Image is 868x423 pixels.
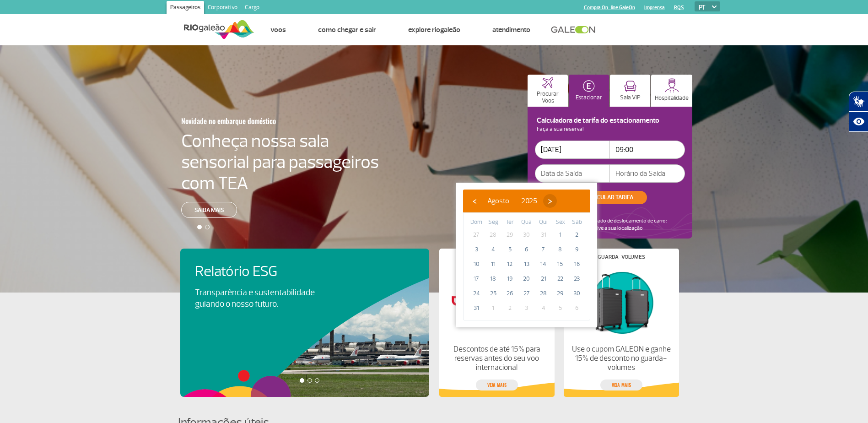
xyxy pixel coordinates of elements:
[552,217,569,228] th: weekday
[456,183,597,327] bs-datepicker-container: calendar
[542,77,553,88] img: airplaneHome.svg
[241,1,263,16] a: Cargo
[447,345,546,372] p: Descontos de até 15% para reservas antes do seu voo internacional
[469,242,484,257] span: 3
[553,301,567,315] span: 5
[536,257,551,271] span: 14
[570,271,584,286] span: 23
[518,217,535,228] th: weekday
[570,257,584,271] span: 16
[570,228,584,242] span: 2
[553,228,567,242] span: 1
[486,228,501,242] span: 28
[598,255,645,260] h4: Guarda-volumes
[610,75,650,107] button: Sala VIP
[536,242,551,257] span: 7
[501,217,518,228] th: weekday
[655,95,689,102] p: Hospitalidade
[570,242,584,257] span: 9
[571,267,671,337] img: Guarda-volumes
[535,127,685,132] p: Faça a sua reserva!
[469,286,484,301] span: 24
[502,228,517,242] span: 29
[535,141,610,159] input: Data de Entrada
[570,301,584,315] span: 6
[573,191,647,204] button: CALCULAR TARIFA
[481,194,515,208] button: Agosto
[502,301,517,315] span: 2
[536,228,551,242] span: 31
[553,257,567,271] span: 15
[476,380,518,390] a: veja mais
[553,286,567,301] span: 29
[674,5,684,11] a: RQS
[167,1,204,16] a: Passageiros
[584,5,635,11] a: Compra On-line GaleOn
[519,301,534,315] span: 3
[849,92,868,132] div: Plugin de acessibilidade da Hand Talk.
[502,242,517,257] span: 5
[536,301,551,315] span: 4
[519,257,534,271] span: 13
[270,25,286,34] a: Voos
[849,92,868,112] button: Abrir tradutor de língua de sinais.
[469,271,484,286] span: 17
[515,194,543,208] button: 2025
[181,111,334,130] h3: Novidade no embarque doméstico
[576,94,602,101] p: Estacionar
[553,271,567,286] span: 22
[195,287,325,310] p: Transparência e sustentabilidade guiando o nosso futuro.
[469,228,484,242] span: 27
[204,1,241,16] a: Corporativo
[535,217,552,228] th: weekday
[468,195,557,204] bs-datepicker-navigation-view: ​ ​ ​
[195,263,415,310] a: Relatório ESGTransparência e sustentabilidade guiando o nosso futuro.
[502,257,517,271] span: 12
[528,75,568,107] button: Procurar Voos
[502,286,517,301] span: 26
[181,130,379,194] h4: Conheça nossa sala sensorial para passageiros com TEA
[665,78,679,92] img: hospitality.svg
[519,242,534,257] span: 6
[620,94,641,101] p: Sala VIP
[486,301,501,315] span: 1
[568,217,667,232] p: Tempo estimado de deslocamento de carro: Ative a sua localização
[624,81,636,92] img: vipRoom.svg
[408,25,460,34] a: Explore RIOgaleão
[487,196,509,206] span: Agosto
[535,118,685,123] h4: Calculadora de tarifa do estacionamento
[600,380,642,390] a: veja mais
[486,242,501,257] span: 4
[571,345,671,372] p: Use o cupom GALEON e ganhe 15% de desconto no guarda-volumes
[521,196,537,206] span: 2025
[485,217,502,228] th: weekday
[318,25,376,34] a: Como chegar e sair
[583,80,595,92] img: carParkingHomeActive.svg
[519,228,534,242] span: 30
[651,75,692,107] button: Hospitalidade
[568,217,585,228] th: weekday
[486,271,501,286] span: 18
[502,271,517,286] span: 19
[519,271,534,286] span: 20
[569,75,609,107] button: Estacionar
[486,257,501,271] span: 11
[469,301,484,315] span: 31
[519,286,534,301] span: 27
[536,286,551,301] span: 28
[536,271,551,286] span: 21
[469,257,484,271] span: 10
[644,5,665,11] a: Imprensa
[447,267,546,337] img: Lojas
[535,164,610,183] input: Data da Saída
[610,164,685,183] input: Horário da Saída
[195,263,340,280] h4: Relatório ESG
[570,286,584,301] span: 30
[610,141,685,159] input: Horário da Entrada
[543,194,557,208] button: ›
[849,112,868,132] button: Abrir recursos assistivos.
[468,194,481,208] button: ‹
[468,217,485,228] th: weekday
